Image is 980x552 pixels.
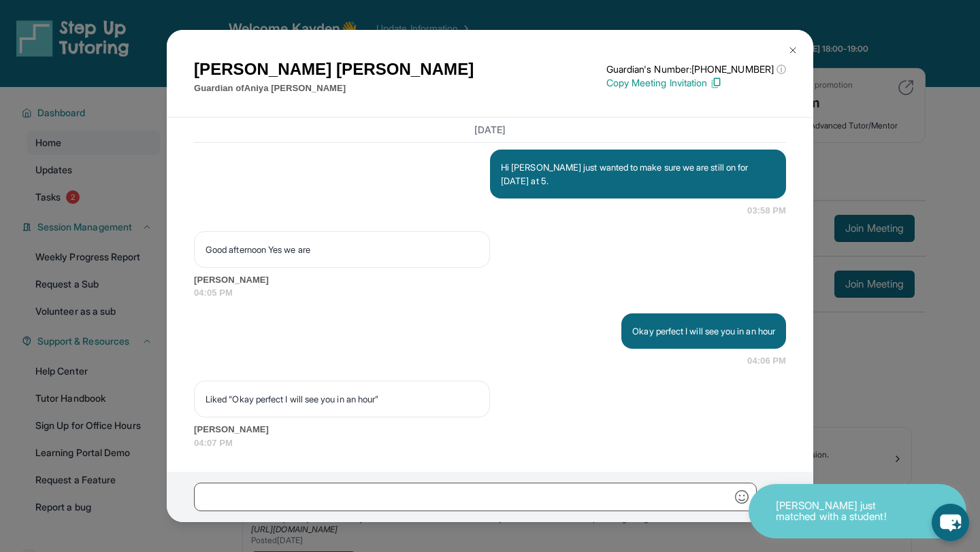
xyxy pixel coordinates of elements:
[194,57,474,82] h1: [PERSON_NAME] [PERSON_NAME]
[776,500,912,523] p: [PERSON_NAME] just matched with a student!
[606,76,786,90] p: Copy Meeting Invitation
[735,490,749,504] img: Emoji
[606,63,786,76] p: Guardian's Number: [PHONE_NUMBER]
[747,204,786,218] span: 03:58 PM
[932,504,969,541] button: chat-button
[787,45,798,56] img: Close Icon
[777,63,786,76] span: ⓘ
[194,82,474,95] p: Guardian of Aniya [PERSON_NAME]
[206,243,478,256] p: Good afternoon Yes we are
[206,392,478,406] p: Liked “Okay perfect I will see you in an hour”
[747,354,786,368] span: 04:06 PM
[194,423,786,436] span: [PERSON_NAME]
[194,286,786,300] span: 04:05 PM
[194,123,786,137] h3: [DATE]
[710,77,722,89] img: Copy Icon
[632,324,775,338] p: Okay perfect I will see you in an hour
[501,160,775,188] p: Hi [PERSON_NAME] just wanted to make sure we are still on for [DATE] at 5.
[194,273,786,287] span: [PERSON_NAME]
[194,436,786,450] span: 04:07 PM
